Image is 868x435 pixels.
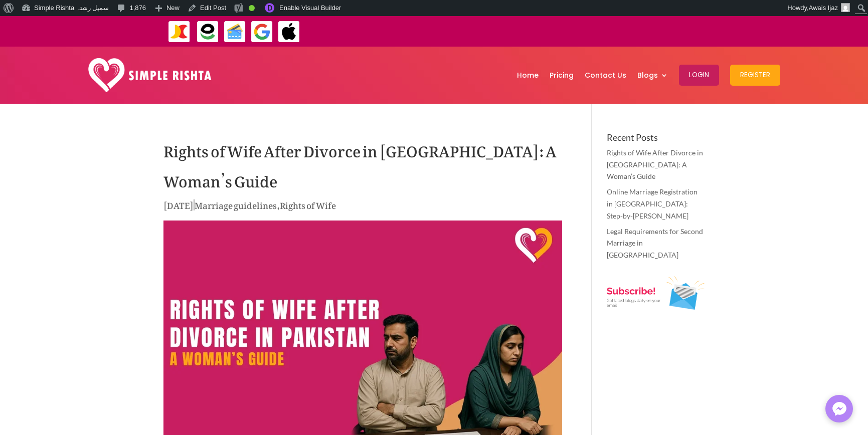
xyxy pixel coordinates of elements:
h4: Recent Posts [607,133,705,147]
img: EasyPaisa-icon [197,21,219,43]
img: GooglePay-icon [251,21,273,43]
a: Rights of Wife After Divorce in [GEOGRAPHIC_DATA]: A Woman’s Guide [607,148,703,181]
a: Home [517,49,539,101]
a: Rights of Wife [280,193,336,214]
img: JazzCash-icon [168,21,191,43]
a: Pricing [550,49,574,101]
span: [DATE] [163,193,194,214]
button: Login [679,65,719,86]
a: Marriage guidelines [195,193,277,214]
div: Good [249,5,255,11]
img: Credit Cards [224,21,246,43]
a: Online Marriage Registration in [GEOGRAPHIC_DATA]: Step-by-[PERSON_NAME] [607,187,698,220]
span: Awais Ijaz [809,4,838,12]
h1: Rights of Wife After Divorce in [GEOGRAPHIC_DATA]: A Woman’s Guide [163,133,562,198]
img: ApplePay-icon [278,21,300,43]
img: Messenger [829,399,849,419]
button: Register [730,65,780,86]
p: | , [163,198,562,217]
a: Register [730,49,780,101]
a: Login [679,49,719,101]
a: Legal Requirements for Second Marriage in [GEOGRAPHIC_DATA] [607,227,703,260]
a: Contact Us [585,49,626,101]
a: Blogs [637,49,668,101]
